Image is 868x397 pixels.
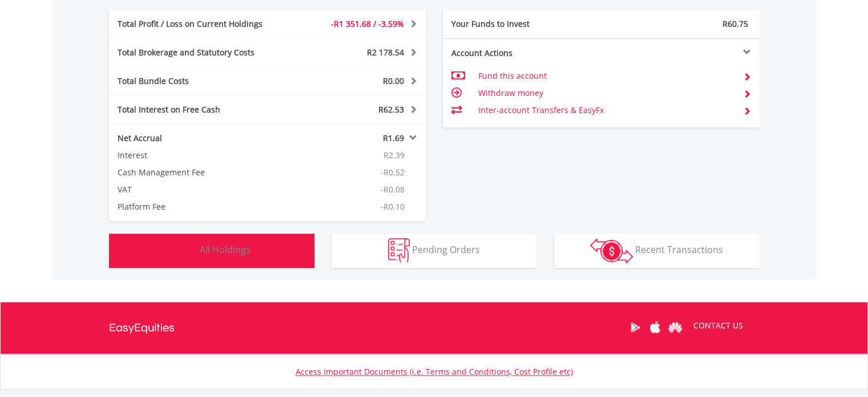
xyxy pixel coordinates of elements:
[412,243,480,256] span: Pending Orders
[109,201,294,212] div: Platform Fee
[378,104,404,115] span: R62.53
[331,18,404,29] span: -R1 351.68 / -3.59%
[685,310,751,342] a: CONTACT US
[478,67,734,85] td: Fund this account
[296,366,573,377] a: Access Important Documents (i.e. Terms and Conditions, Cost Profile etc)
[109,47,294,58] div: Total Brokerage and Statutory Costs
[332,234,537,268] button: Pending Orders
[383,75,404,86] span: R0.00
[722,18,748,29] span: R60.75
[383,150,405,161] span: R2.39
[381,201,405,212] span: -R0.10
[554,234,760,268] button: Recent Transactions
[590,238,633,263] img: transactions-zar-wht.png
[381,184,405,195] span: -R0.08
[109,133,294,144] div: Net Accrual
[478,85,734,102] td: Withdraw money
[381,167,405,178] span: -R0.52
[109,104,294,115] div: Total Interest on Free Cash
[635,243,723,256] span: Recent Transactions
[478,102,734,119] td: Inter-account Transfers & EasyFx
[645,310,665,345] a: Apple
[200,243,251,256] span: All Holdings
[109,75,294,87] div: Total Bundle Costs
[109,302,175,354] a: EasyEquities
[625,310,645,345] a: Google Play
[443,47,601,59] div: Account Actions
[173,238,197,263] img: holdings-wht.png
[109,184,294,195] div: VAT
[109,234,314,268] button: All Holdings
[665,310,685,345] a: Huawei
[383,133,404,143] span: R1.69
[367,47,404,58] span: R2 178.54
[443,18,601,30] div: Your Funds to Invest
[388,238,410,263] img: pending_instructions-wht.png
[109,18,294,30] div: Total Profit / Loss on Current Holdings
[109,167,294,178] div: Cash Management Fee
[109,150,294,161] div: Interest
